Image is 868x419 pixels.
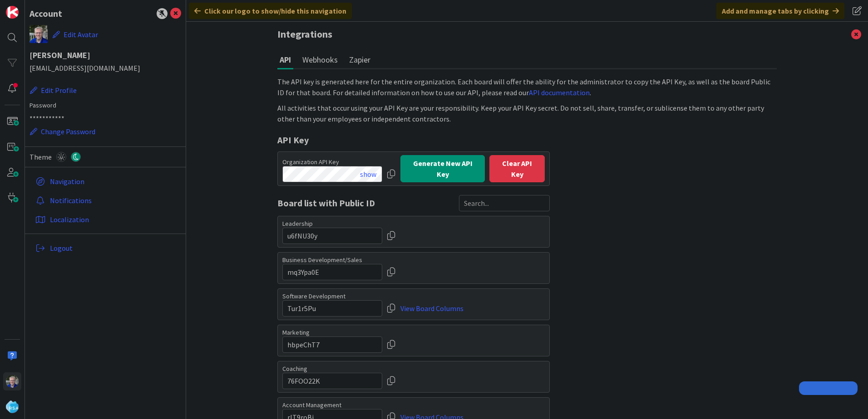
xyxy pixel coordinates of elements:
span: Board list with Public ID [277,196,375,210]
img: Visit kanbanzone.com [6,6,19,19]
a: View Board Columns [400,300,464,317]
img: avatar [6,400,19,413]
button: Webhooks [300,51,340,68]
a: Navigation [32,173,181,190]
label: Business Development/Sales [282,256,382,264]
button: show [354,166,382,182]
div: Account [30,7,62,20]
button: Edit Avatar [52,25,99,44]
a: API documentation [529,88,590,97]
div: Click our logo to show/hide this navigation [189,3,352,19]
button: Clear API Key [489,155,545,182]
span: [EMAIL_ADDRESS][DOMAIN_NAME] [30,63,181,73]
button: API [277,51,293,69]
img: RT [6,375,19,388]
label: Organization API Key [282,158,382,166]
div: The API key is generated here for the entire organization. Each board will offer the ability for ... [277,76,777,98]
label: Marketing [282,328,382,336]
h3: Integrations [268,22,786,47]
button: Change Password [30,126,96,137]
input: Search... [459,195,550,211]
div: Add and manage tabs by clicking [716,3,844,19]
img: RT [30,25,48,43]
a: Notifications [32,192,181,209]
span: Logout [50,243,178,253]
label: Coaching [282,365,382,373]
button: Generate New API Key [400,155,485,182]
label: Password [30,101,181,110]
label: Leadership [282,219,382,228]
a: Localization [32,211,181,228]
div: API Key [277,133,550,147]
h1: [PERSON_NAME] [30,51,181,60]
button: Zapier [347,51,373,68]
span: Theme [30,151,52,162]
label: Software Development [282,292,382,300]
label: Account Management [282,401,382,409]
div: All activities that occur using your API Key are your responsibility. Keep your API Key secret. D... [277,102,777,124]
button: Edit Profile [30,84,77,96]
